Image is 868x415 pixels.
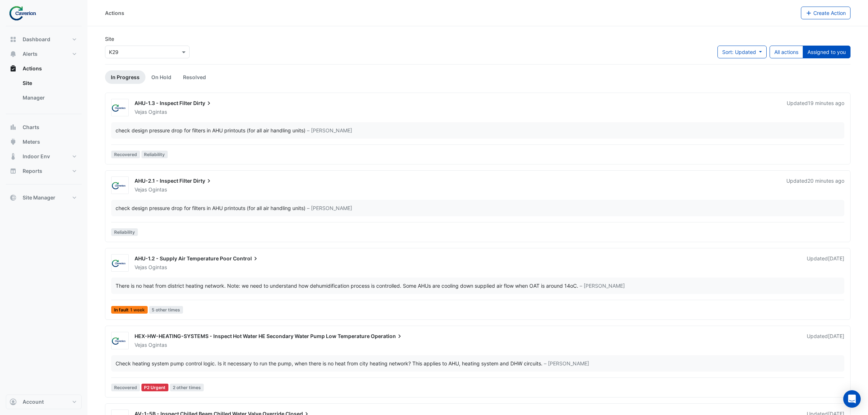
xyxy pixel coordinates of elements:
[177,70,212,84] a: Resolved
[170,384,204,391] span: 2 other times
[9,138,17,146] app-icon: Meters
[6,135,82,149] button: Meters
[141,151,168,158] span: Reliability
[148,264,167,271] span: Ogintas
[807,255,844,271] div: Updated
[6,395,82,409] button: Account
[135,100,192,106] span: AHU-1.3 - Inspect Filter
[9,167,17,175] app-icon: Reports
[116,127,305,134] div: check design pressure drop for filters in AHU printouts (for all air handling units)
[828,333,844,339] span: Wed 10-Sep-2025 08:21 EEST
[135,342,147,348] span: Vejas
[105,9,124,17] div: Actions
[116,282,578,290] div: There is no heat from district heating network. Note: we need to understand how dehumidification ...
[9,124,17,131] app-icon: Charts
[717,46,767,58] button: Sort: Updated
[111,306,148,314] span: In fault
[145,70,177,84] a: On Hold
[843,390,861,408] div: Open Intercom Messenger
[148,186,167,193] span: Ogintas
[6,32,82,47] button: Dashboard
[112,182,128,189] img: Caverion
[111,384,140,391] span: Recovered
[307,204,352,212] span: – [PERSON_NAME]
[23,167,42,175] span: Reports
[808,100,844,106] span: Mon 22-Sep-2025 13:02 EEST
[6,76,82,108] div: Actions
[116,360,542,367] div: Check heating system pump control logic. Is it necessary to run the pump, when there is no heat f...
[807,178,844,184] span: Mon 22-Sep-2025 13:01 EEST
[17,90,82,105] a: Manager
[23,65,42,72] span: Actions
[17,76,82,90] a: Site
[193,100,213,107] span: Dirty
[803,46,851,58] button: Assigned to you
[813,10,846,16] span: Create Action
[787,100,844,116] div: Updated
[544,360,589,367] span: – [PERSON_NAME]
[23,398,44,406] span: Account
[135,186,147,193] span: Vejas
[580,282,625,290] span: – [PERSON_NAME]
[112,260,128,267] img: Caverion
[111,151,140,158] span: Recovered
[9,65,17,72] app-icon: Actions
[130,308,145,312] span: 1 week
[23,36,50,43] span: Dashboard
[722,49,756,55] span: Sort: Updated
[141,384,169,391] div: P2 Urgent
[6,149,82,164] button: Indoor Env
[6,47,82,61] button: Alerts
[371,333,403,340] span: Operation
[807,333,844,349] div: Updated
[23,138,40,146] span: Meters
[23,194,55,201] span: Site Manager
[116,204,305,212] div: check design pressure drop for filters in AHU printouts (for all air handling units)
[828,255,844,261] span: Wed 10-Sep-2025 08:30 EEST
[148,108,167,116] span: Ogintas
[233,255,259,262] span: Control
[307,127,352,134] span: – [PERSON_NAME]
[6,164,82,178] button: Reports
[786,177,844,193] div: Updated
[6,61,82,76] button: Actions
[148,341,167,349] span: Ogintas
[6,190,82,205] button: Site Manager
[105,35,114,43] label: Site
[9,153,17,160] app-icon: Indoor Env
[9,50,17,58] app-icon: Alerts
[112,104,128,112] img: Caverion
[801,7,851,19] button: Create Action
[9,6,42,20] img: Company Logo
[135,333,370,339] span: HEX-HW-HEATING-SYSTEMS - Inspect Hot Water HE Secondary Water Pump Low Temperature
[112,337,128,345] img: Caverion
[111,228,138,236] span: Reliability
[135,109,147,115] span: Vejas
[135,255,232,261] span: AHU-1.2 - Supply Air Temperature Poor
[23,153,50,160] span: Indoor Env
[135,178,192,184] span: AHU-2.1 - Inspect Filter
[193,177,213,185] span: Dirty
[9,36,17,43] app-icon: Dashboard
[770,46,803,58] button: All actions
[105,70,145,84] a: In Progress
[23,50,38,58] span: Alerts
[6,120,82,135] button: Charts
[149,306,183,314] span: 5 other times
[135,264,147,270] span: Vejas
[9,194,17,201] app-icon: Site Manager
[23,124,39,131] span: Charts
